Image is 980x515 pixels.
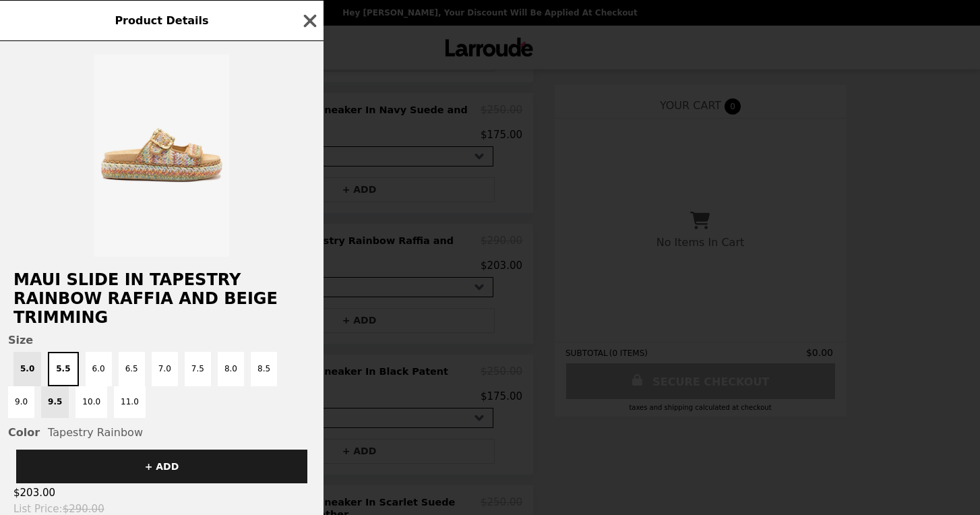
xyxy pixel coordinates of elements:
button: 9.0 [8,386,34,418]
button: 6.0 [86,352,112,386]
span: Product Details [115,14,208,27]
button: 7.0 [152,352,178,386]
button: + ADD [16,450,307,483]
button: 6.5 [119,352,145,386]
span: $290.00 [63,503,104,515]
button: 5.5 [48,352,78,386]
span: Color [8,426,40,439]
button: 10.0 [75,386,107,418]
button: 7.5 [185,352,211,386]
button: 11.0 [114,386,146,418]
button: 8.5 [251,352,277,386]
div: Tapestry Rainbow [8,426,315,439]
button: 8.0 [218,352,244,386]
img: 5.5 / Tapestry Rainbow [94,55,229,257]
span: Size [8,334,315,346]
